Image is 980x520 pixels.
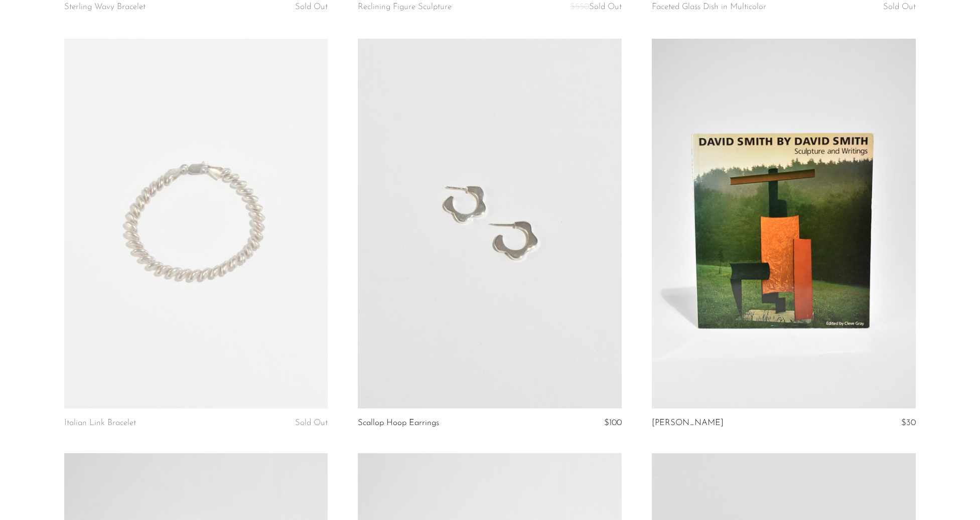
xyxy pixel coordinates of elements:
[883,3,916,11] span: Sold Out
[652,3,766,12] a: Faceted Glass Dish in Multicolor
[901,419,916,427] span: $30
[64,3,146,12] a: Sterling Wavy Bracelet
[604,419,622,427] span: $100
[570,3,589,11] span: $550
[652,419,724,428] a: [PERSON_NAME]
[295,3,328,11] span: Sold Out
[358,419,439,428] a: Scallop Hoop Earrings
[64,419,136,428] a: Italian Link Bracelet
[358,3,452,14] a: Reclining Figure Sculpture
[295,419,328,427] span: Sold Out
[589,3,622,11] span: Sold Out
